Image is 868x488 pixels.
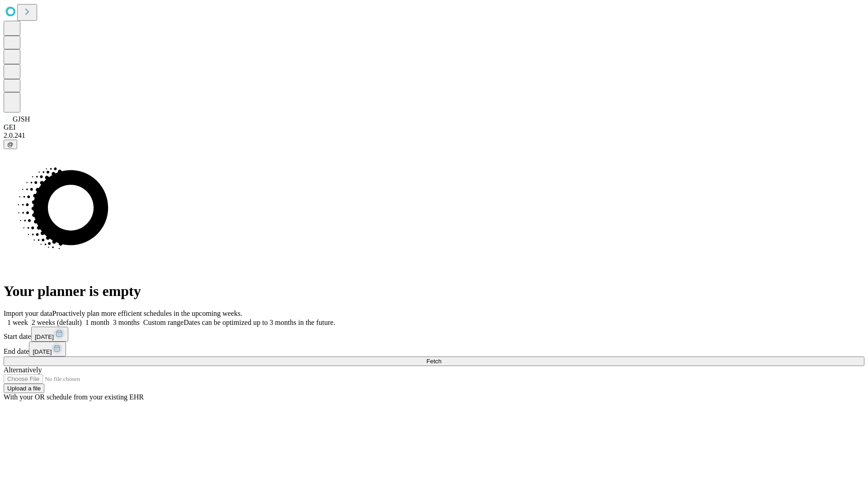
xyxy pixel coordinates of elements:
div: End date [4,342,864,357]
span: @ [7,141,14,148]
button: Upload a file [4,384,44,393]
button: [DATE] [29,342,66,357]
span: With your OR schedule from your existing EHR [4,393,144,401]
button: Fetch [4,357,864,366]
button: [DATE] [31,327,68,342]
span: Alternatively [4,366,42,374]
span: 3 months [113,319,140,326]
span: 2 weeks (default) [32,319,82,326]
span: 1 week [7,319,28,326]
button: @ [4,140,17,149]
span: Proactively plan more efficient schedules in the upcoming weeks. [52,310,242,317]
span: Custom range [143,319,184,326]
span: 1 month [85,319,109,326]
span: Fetch [426,358,441,365]
span: GJSH [13,115,30,123]
div: GEI [4,123,864,131]
span: [DATE] [33,348,52,355]
span: [DATE] [35,333,54,340]
h1: Your planner is empty [4,283,864,300]
span: Dates can be optimized up to 3 months in the future. [184,319,335,326]
div: Start date [4,327,864,342]
span: Import your data [4,310,52,317]
div: 2.0.241 [4,131,864,140]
